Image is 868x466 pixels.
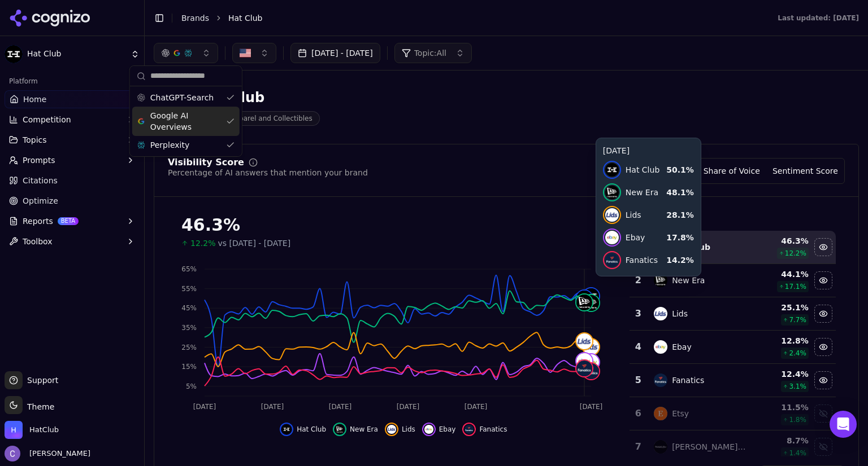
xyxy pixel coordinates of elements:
[814,271,832,289] button: Hide new era data
[23,216,53,227] span: Reports
[335,425,344,434] img: new era
[5,446,90,461] button: Open user button
[756,368,809,380] div: 12.4 %
[23,175,58,186] span: Citations
[654,307,667,320] img: lids
[576,361,592,376] img: fanatics
[465,403,488,411] tspan: [DATE]
[290,43,380,63] button: [DATE] - [DATE]
[630,297,836,331] tr: 3lidsLids25.1%7.7%Hide lids data
[329,403,352,411] tspan: [DATE]
[5,72,140,90] div: Platform
[630,364,836,397] tr: 5fanaticsFanatics12.4%3.1%Hide fanatics data
[672,308,688,319] div: Lids
[5,421,59,439] button: Open organization switcher
[630,397,836,430] tr: 6etsyEtsy11.5%1.8%Show etsy data
[280,423,326,436] button: Hide hat club data
[672,275,705,286] div: New Era
[397,403,420,411] tspan: [DATE]
[576,333,592,349] img: lids
[23,195,58,206] span: Optimize
[654,373,667,387] img: fanatics
[756,269,809,280] div: 44.1 %
[23,236,53,247] span: Toolbox
[635,240,643,254] div: 1
[333,423,378,436] button: Hide new era data
[181,215,606,235] div: 46.3%
[181,12,755,24] nav: breadcrumb
[814,371,832,389] button: Hide fanatics data
[654,340,667,354] img: ebay
[5,446,20,461] img: Chris Hayes
[181,14,209,23] a: Brands
[654,440,667,454] img: mitchell & ness
[756,402,809,413] div: 11.5 %
[297,425,326,434] span: Hat Club
[181,344,197,351] tspan: 25%
[789,382,806,391] span: 3.1 %
[756,435,809,446] div: 8.7 %
[634,340,643,354] div: 4
[23,94,46,105] span: Home
[199,111,320,126] span: Sports Apparel and Collectibles
[181,285,197,293] tspan: 55%
[5,131,140,149] button: Topics
[583,288,599,304] img: hat club
[630,430,836,464] tr: 7mitchell & ness[PERSON_NAME] & [PERSON_NAME]8.7%1.4%Show mitchell & ness data
[228,12,262,24] span: Hat Club
[789,349,806,358] span: 2.4 %
[634,407,643,420] div: 6
[150,92,214,103] span: ChatGPT-Search
[350,425,378,434] span: New Era
[814,338,832,356] button: Hide ebay data
[814,438,832,456] button: Show mitchell & ness data
[5,90,140,108] a: Home
[282,425,291,434] img: hat club
[672,375,704,386] div: Fanatics
[199,89,320,107] div: Hat Club
[789,415,806,424] span: 1.8 %
[439,425,456,434] span: Ebay
[672,241,710,253] div: Hat Club
[654,274,667,287] img: new era
[622,161,695,181] button: Visibility Score
[130,86,242,156] div: Suggestions
[580,403,603,411] tspan: [DATE]
[672,341,692,353] div: Ebay
[814,305,832,323] button: Hide lids data
[150,110,222,133] span: Google AI Overviews
[150,139,189,151] span: Perplexity
[630,231,836,264] tr: 1hat clubHat Club46.3%12.2%Hide hat club data
[218,238,290,249] span: vs [DATE] - [DATE]
[814,405,832,423] button: Show etsy data
[387,425,396,434] img: lids
[190,238,215,249] span: 12.2%
[630,331,836,364] tr: 4ebayEbay12.8%2.4%Hide ebay data
[23,375,58,386] span: Support
[23,155,55,166] span: Prompts
[27,49,126,59] span: Hat Club
[785,282,806,291] span: 17.1 %
[168,167,368,178] div: Percentage of AI answers that mention your brand
[25,449,90,459] span: [PERSON_NAME]
[576,291,592,306] img: hat club
[634,307,643,320] div: 3
[181,265,197,273] tspan: 65%
[465,425,474,434] img: fanatics
[58,217,79,225] span: BETA
[789,449,806,458] span: 1.4 %
[240,47,251,59] img: United States
[261,403,284,411] tspan: [DATE]
[414,47,446,59] span: Topic: All
[193,403,216,411] tspan: [DATE]
[402,425,415,434] span: Lids
[23,134,47,146] span: Topics
[756,302,809,313] div: 25.1 %
[654,240,667,254] img: hat club
[672,441,747,452] div: [PERSON_NAME] & [PERSON_NAME]
[23,402,54,411] span: Theme
[830,411,857,438] div: Open Intercom Messenger
[5,45,23,63] img: Hat Club
[5,232,140,250] button: Toolbox
[785,249,806,258] span: 12.2 %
